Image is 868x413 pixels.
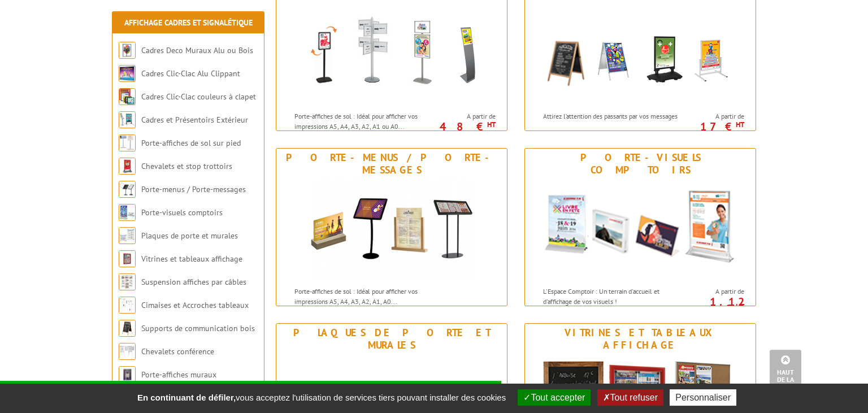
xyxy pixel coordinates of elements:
[141,277,246,287] a: Suspension affiches par câbles
[141,254,242,264] a: Vitrines et tableaux affichage
[119,366,136,383] img: Porte-affiches muraux
[536,179,745,281] img: Porte-visuels comptoirs
[141,323,255,333] a: Supports de communication bois
[141,115,248,125] a: Cadres et Présentoirs Extérieur
[432,123,496,130] p: 48 €
[119,65,136,82] img: Cadres Clic-Clac Alu Clippant
[141,161,232,171] a: Chevalets et stop trottoirs
[518,389,591,406] button: Tout accepter
[119,250,136,267] img: Vitrines et tableaux affichage
[294,286,435,306] p: Porte-affiches de sol : Idéal pour afficher vos impressions A5, A4, A3, A2, A1, A0...
[119,181,136,198] img: Porte-menus / Porte-messages
[276,148,507,306] a: Porte-menus / Porte-messages Porte-menus / Porte-messages Porte-affiches de sol : Idéal pour affi...
[543,111,683,121] p: Attirez l’attention des passants par vos messages
[119,88,136,105] img: Cadres Clic-Clac couleurs à clapet
[141,369,216,380] a: Porte-affiches muraux
[119,134,136,151] img: Porte-affiches de sol sur pied
[119,42,136,59] img: Cadres Deco Muraux Alu ou Bois
[736,120,744,129] sup: HT
[137,393,236,402] strong: En continuant de défiler,
[119,297,136,314] img: Cimaises et Accroches tableaux
[687,112,744,121] span: A partir de
[119,343,136,360] img: Chevalets conférence
[279,327,504,351] div: Plaques de porte et murales
[141,346,214,357] a: Chevalets conférence
[141,207,223,218] a: Porte-visuels comptoirs
[536,4,745,106] img: Chevalets et stop trottoirs
[141,45,253,55] a: Cadres Deco Muraux Alu ou Bois
[141,184,246,194] a: Porte-menus / Porte-messages
[119,273,136,290] img: Suspension affiches par câbles
[528,151,753,176] div: Porte-visuels comptoirs
[132,393,511,402] span: vous acceptez l'utilisation de services tiers pouvant installer des cookies
[119,320,136,337] img: Supports de communication bois
[141,231,238,241] a: Plaques de porte et murales
[119,227,136,244] img: Plaques de porte et murales
[687,287,744,296] span: A partir de
[141,92,256,102] a: Cadres Clic-Clac couleurs à clapet
[487,120,496,129] sup: HT
[119,158,136,175] img: Chevalets et stop trottoirs
[119,111,136,128] img: Cadres et Présentoirs Extérieur
[597,389,663,406] button: Tout refuser
[141,68,240,79] a: Cadres Clic-Clac Alu Clippant
[141,138,241,148] a: Porte-affiches de sol sur pied
[287,4,496,106] img: Porte-affiches de sol sur pied
[124,18,253,28] a: Affichage Cadres et Signalétique
[279,151,504,176] div: Porte-menus / Porte-messages
[681,298,744,312] p: 1.12 €
[528,327,753,351] div: Vitrines et tableaux affichage
[141,300,249,310] a: Cimaises et Accroches tableaux
[119,204,136,221] img: Porte-visuels comptoirs
[438,112,496,121] span: A partir de
[543,286,683,306] p: L'Espace Comptoir : Un terrain d'accueil et d'affichage de vos visuels !
[294,111,435,131] p: Porte-affiches de sol : Idéal pour afficher vos impressions A5, A4, A3, A2, A1 ou A0...
[670,389,736,406] button: Personnaliser (fenêtre modale)
[736,302,744,311] sup: HT
[310,179,474,281] img: Porte-menus / Porte-messages
[770,350,801,396] a: Haut de la page
[681,123,744,130] p: 17 €
[524,148,756,306] a: Porte-visuels comptoirs Porte-visuels comptoirs L'Espace Comptoir : Un terrain d'accueil et d'aff...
